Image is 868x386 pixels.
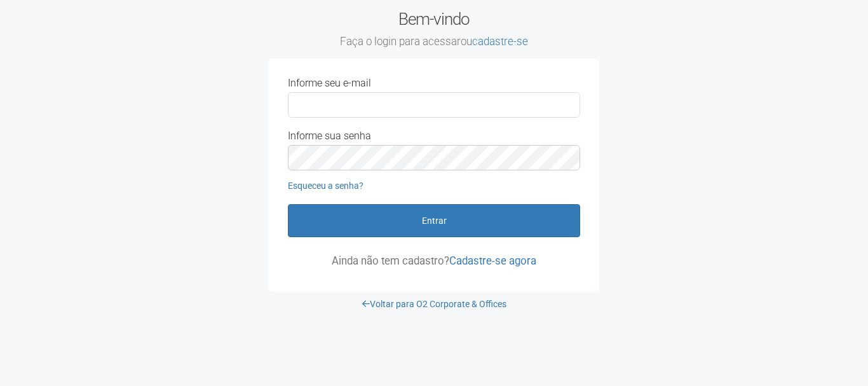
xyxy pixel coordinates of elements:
span: ou [461,35,528,48]
a: Esqueceu a senha? [288,181,363,191]
small: Faça o login para acessar [269,35,599,49]
p: Ainda não tem cadastro? [288,255,580,266]
a: cadastre-se [472,35,528,48]
a: Cadastre-se agora [449,254,536,267]
button: Entrar [288,204,580,237]
label: Informe seu e-mail [288,78,371,89]
a: Voltar para O2 Corporate & Offices [362,299,506,309]
h2: Bem-vindo [269,10,599,49]
label: Informe sua senha [288,130,371,142]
